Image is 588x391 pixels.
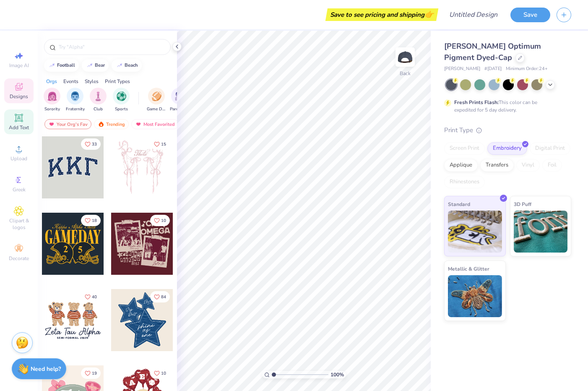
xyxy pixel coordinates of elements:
[90,88,107,112] button: filter button
[57,63,75,68] div: football
[150,368,170,379] button: Like
[98,121,104,127] img: trending.gif
[161,295,166,299] span: 84
[147,88,166,112] div: filter for Game Day
[113,88,130,112] button: filter button
[44,88,60,112] div: filter for Sorority
[117,91,126,101] img: Sports Image
[444,159,478,172] div: Applique
[150,138,170,150] button: Like
[454,99,557,114] div: This color can be expedited for 5 day delivery.
[81,291,101,302] button: Like
[66,106,85,112] span: Fraternity
[116,63,123,68] img: trend_line.gif
[9,124,29,131] span: Add Text
[47,91,57,101] img: Sorority Image
[94,119,129,129] div: Trending
[170,88,189,112] div: filter for Parent's Weekend
[125,63,138,68] div: beach
[170,88,189,112] button: filter button
[92,295,97,299] span: 40
[10,155,27,162] span: Upload
[10,93,28,100] span: Designs
[9,255,29,262] span: Decorate
[44,119,91,129] div: Your Org's Fav
[49,63,55,68] img: trend_line.gif
[480,159,514,172] div: Transfers
[105,78,130,85] div: Print Types
[63,78,78,85] div: Events
[397,49,414,65] img: Back
[147,106,166,112] span: Game Day
[161,371,166,375] span: 10
[131,119,179,129] div: Most Favorited
[9,62,29,69] span: Image AI
[444,142,485,155] div: Screen Print
[115,106,128,112] span: Sports
[92,371,97,375] span: 19
[46,78,57,85] div: Orgs
[514,211,568,253] img: 3D Puff
[31,365,61,373] strong: Need help?
[328,8,436,21] div: Save to see pricing and shipping
[330,371,344,378] span: 100 %
[400,70,411,77] div: Back
[81,138,101,150] button: Like
[92,219,97,223] span: 18
[530,142,570,155] div: Digital Print
[66,88,85,112] div: filter for Fraternity
[58,43,165,51] input: Try "Alpha"
[444,65,480,73] span: [PERSON_NAME]
[66,88,85,112] button: filter button
[506,65,548,73] span: Minimum Order: 24 +
[454,99,499,106] strong: Fresh Prints Flash:
[161,219,166,223] span: 10
[484,65,502,73] span: # [DATE]
[448,200,470,209] span: Standard
[487,142,527,155] div: Embroidery
[44,59,79,72] button: football
[542,159,562,172] div: Foil
[150,291,170,302] button: Like
[81,368,101,379] button: Like
[442,6,504,23] input: Untitled Design
[448,264,489,273] span: Metallic & Glitter
[90,88,107,112] div: filter for Club
[170,106,189,112] span: Parent's Weekend
[175,91,185,101] img: Parent's Weekend Image
[152,91,161,101] img: Game Day Image
[4,217,34,231] span: Clipart & logos
[44,106,60,112] span: Sorority
[85,78,99,85] div: Styles
[161,142,166,146] span: 15
[514,200,531,209] span: 3D Puff
[44,88,60,112] button: filter button
[92,142,97,146] span: 33
[448,275,502,317] img: Metallic & Glitter
[424,9,434,19] span: 👉
[94,106,103,112] span: Club
[516,159,540,172] div: Vinyl
[444,41,541,63] span: [PERSON_NAME] Optimum Pigment Dyed-Cap
[113,88,130,112] div: filter for Sports
[13,186,26,193] span: Greek
[135,121,142,127] img: most_fav.gif
[147,88,166,112] button: filter button
[448,211,502,253] img: Standard
[95,63,105,68] div: bear
[48,121,55,127] img: most_fav.gif
[112,59,142,72] button: beach
[510,8,550,22] button: Save
[94,91,103,101] img: Club Image
[82,59,109,72] button: bear
[444,125,571,135] div: Print Type
[86,63,93,68] img: trend_line.gif
[444,176,485,188] div: Rhinestones
[150,215,170,226] button: Like
[70,91,80,101] img: Fraternity Image
[81,215,101,226] button: Like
